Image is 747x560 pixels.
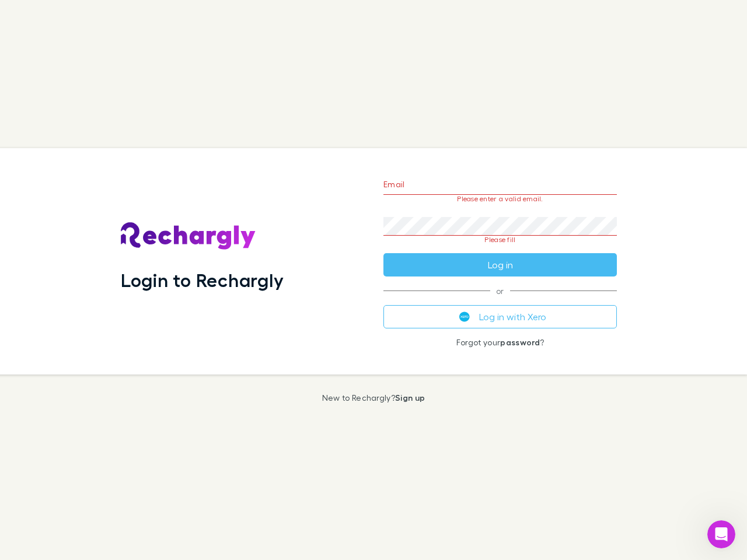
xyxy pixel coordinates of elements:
[383,290,617,291] span: or
[383,338,617,347] p: Forgot your ?
[383,253,617,276] button: Log in
[383,305,617,328] button: Log in with Xero
[121,222,256,250] img: Rechargly's Logo
[395,393,425,402] a: Sign up
[121,269,284,291] h1: Login to Rechargly
[322,393,425,402] p: New to Rechargly?
[459,311,470,322] img: Xero's logo
[707,520,735,548] iframe: Intercom live chat
[383,195,617,203] p: Please enter a valid email.
[383,236,617,244] p: Please fill
[500,337,540,347] a: password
